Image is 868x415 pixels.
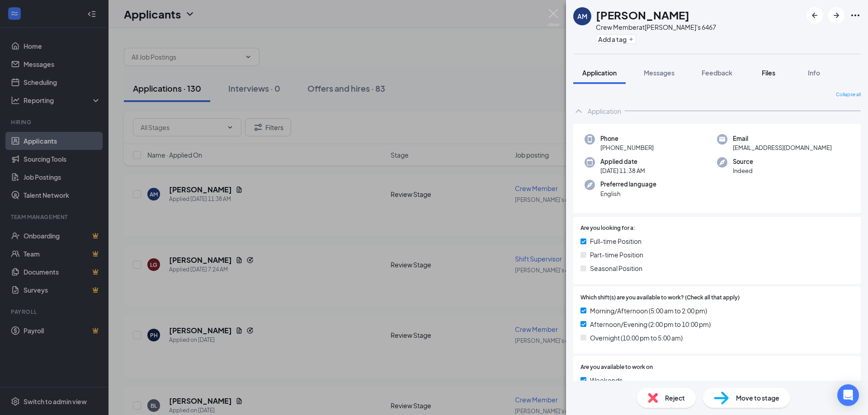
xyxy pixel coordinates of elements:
[733,166,753,175] span: Indeed
[590,263,642,273] span: Seasonal Position
[850,10,861,21] svg: Ellipses
[600,189,656,198] span: English
[828,7,844,23] button: ArrowRight
[837,384,859,406] div: Open Intercom Messenger
[590,319,711,329] span: Afternoon/Evening (2:00 pm to 10:00 pm)
[580,363,653,372] span: Are you available to work on
[596,23,716,32] div: Crew Member at [PERSON_NAME]'s 6467
[580,294,740,302] span: Which shift(s) are you available to work? (Check all that apply)
[580,224,635,233] span: Are you looking for a:
[588,107,621,116] div: Application
[733,157,753,166] span: Source
[600,134,654,143] span: Phone
[573,106,584,117] svg: ChevronUp
[702,69,732,77] span: Feedback
[590,333,683,343] span: Overnight (10:00 pm to 5:00 am)
[590,250,643,260] span: Part-time Position
[596,7,689,23] h1: [PERSON_NAME]
[600,166,645,175] span: [DATE] 11:38 AM
[577,12,587,21] div: AM
[665,393,685,403] span: Reject
[733,143,832,152] span: [EMAIL_ADDRESS][DOMAIN_NAME]
[736,393,779,403] span: Move to stage
[809,10,820,21] svg: ArrowLeftNew
[600,143,654,152] span: [PHONE_NUMBER]
[762,69,775,77] span: Files
[831,10,842,21] svg: ArrowRight
[644,69,675,77] span: Messages
[628,37,634,42] svg: Plus
[808,69,820,77] span: Info
[596,34,636,44] button: PlusAdd a tag
[590,306,707,316] span: Morning/Afternoon (5:00 am to 2:00 pm)
[590,375,623,385] span: Weekends
[600,157,645,166] span: Applied date
[582,69,617,77] span: Application
[807,7,823,23] button: ArrowLeftNew
[733,134,832,143] span: Email
[600,180,656,189] span: Preferred language
[590,236,642,246] span: Full-time Position
[836,91,861,98] span: Collapse all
